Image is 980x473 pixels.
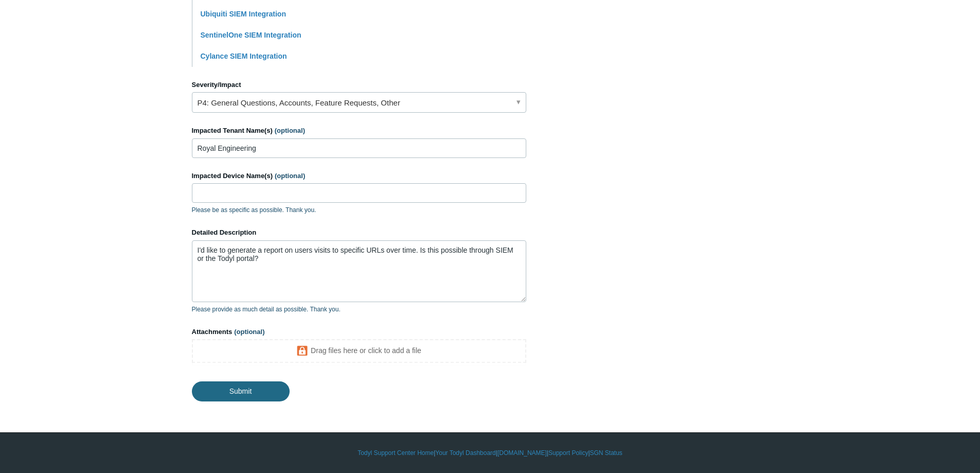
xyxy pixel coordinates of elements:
a: Cylance SIEM Integration [201,52,287,60]
label: Attachments [192,327,526,337]
a: [DOMAIN_NAME] [497,448,547,458]
a: Ubiquiti SIEM Integration [201,10,286,18]
a: SGN Status [590,448,622,458]
label: Severity/Impact [192,80,526,90]
a: Support Policy [548,448,588,458]
label: Impacted Device Name(s) [192,171,526,181]
label: Detailed Description [192,227,526,238]
span: (optional) [275,127,305,134]
span: (optional) [275,172,305,180]
a: SentinelOne SIEM Integration [201,31,301,39]
div: | | | | [192,448,789,458]
label: Impacted Tenant Name(s) [192,126,526,136]
span: (optional) [234,328,264,336]
input: Submit [192,381,290,401]
a: Todyl Support Center Home [358,448,434,458]
a: Your Todyl Dashboard [435,448,495,458]
p: Please provide as much detail as possible. Thank you. [192,305,526,314]
p: Please be as specific as possible. Thank you. [192,205,526,215]
a: P4: General Questions, Accounts, Feature Requests, Other [192,92,526,113]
